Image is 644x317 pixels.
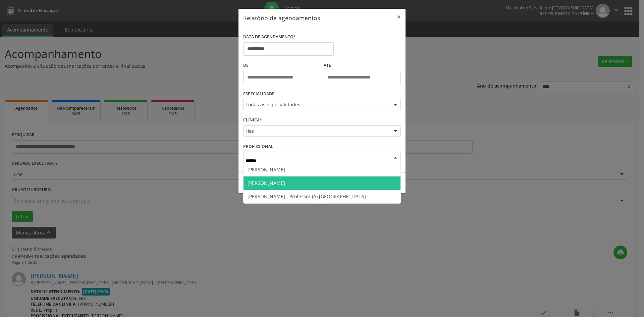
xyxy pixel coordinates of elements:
label: ATÉ [324,60,401,71]
span: Hse [246,128,387,135]
button: Close [392,9,406,25]
h5: Relatório de agendamentos [243,13,320,22]
span: [PERSON_NAME] [248,180,285,186]
label: PROFISSIONAL [243,141,273,152]
label: CLÍNICA [243,115,262,125]
span: [PERSON_NAME] - Professor (A) [GEOGRAPHIC_DATA] [248,193,366,200]
label: ESPECIALIDADE [243,89,274,99]
span: Todas as especialidades [246,101,387,108]
label: DATA DE AGENDAMENTO [243,32,296,42]
label: De [243,60,320,71]
span: [PERSON_NAME] [248,166,285,173]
